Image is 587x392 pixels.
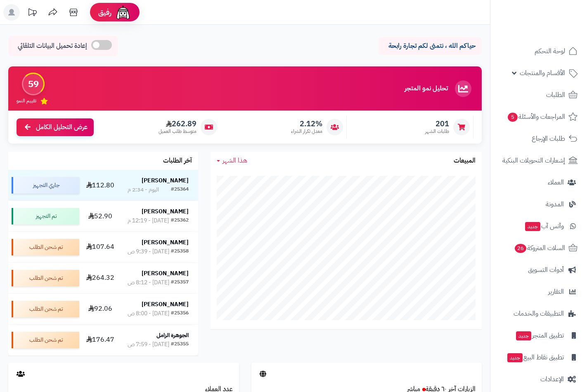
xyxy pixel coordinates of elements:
span: التطبيقات والخدمات [514,308,564,319]
a: السلات المتروكة26 [495,238,582,258]
h3: المبيعات [454,157,476,165]
span: تقييم النمو [17,97,36,104]
div: [DATE] - 7:59 ص [128,340,169,349]
span: متوسط طلب العميل [159,128,196,135]
span: طلبات الإرجاع [532,133,565,144]
span: طلبات الشهر [425,128,449,135]
span: وآتس آب [524,220,564,232]
h3: تحليل نمو المتجر [405,85,448,92]
td: 176.47 [83,325,118,355]
a: إشعارات التحويلات البنكية [495,151,582,170]
p: حياكم الله ، نتمنى لكم تجارة رابحة [385,41,476,51]
div: تم شحن الطلب [12,270,79,286]
div: تم شحن الطلب [12,239,79,255]
h3: آخر الطلبات [163,157,192,165]
a: الطلبات [495,85,582,105]
strong: الجوهرة الزامل [156,331,189,340]
strong: [PERSON_NAME] [142,269,189,278]
a: تطبيق نقاط البيعجديد [495,347,582,367]
div: تم شحن الطلب [12,301,79,317]
img: ai-face.png [115,4,131,21]
td: 92.06 [83,294,118,324]
a: التطبيقات والخدمات [495,304,582,324]
div: [DATE] - 12:19 م [128,217,169,225]
div: [DATE] - 8:00 ص [128,309,169,318]
div: [DATE] - 9:39 ص [128,248,169,256]
td: 52.90 [83,201,118,231]
span: 5 [507,112,518,122]
a: أدوات التسويق [495,260,582,280]
span: الإعدادات [540,373,564,385]
div: اليوم - 2:34 م [128,186,159,194]
span: 26 [514,243,527,253]
span: المدونة [546,198,564,210]
div: جاري التجهيز [12,177,79,194]
span: الطلبات [546,89,565,101]
span: رفيق [98,7,111,17]
span: السلات المتروكة [514,242,565,254]
img: logo-2.png [531,6,579,24]
a: العملاء [495,172,582,192]
div: #25358 [171,248,189,256]
span: عرض التحليل الكامل [36,123,88,132]
span: التقارير [548,286,564,298]
span: معدل تكرار الشراء [291,128,322,135]
span: 201 [425,119,449,128]
strong: [PERSON_NAME] [142,238,189,247]
strong: [PERSON_NAME] [142,176,189,185]
a: لوحة التحكم [495,41,582,61]
a: هذا الشهر [217,156,247,165]
span: تطبيق المتجر [515,330,564,341]
a: وآتس آبجديد [495,216,582,236]
div: #25356 [171,309,189,318]
a: تطبيق المتجرجديد [495,326,582,345]
div: #25357 [171,279,189,287]
span: جديد [507,353,523,362]
span: إعادة تحميل البيانات التلقائي [18,41,87,51]
div: تم التجهيز [12,208,79,224]
td: 107.64 [83,232,118,262]
td: 112.80 [83,170,118,201]
strong: [PERSON_NAME] [142,300,189,309]
a: عرض التحليل الكامل [17,118,94,136]
span: إشعارات التحويلات البنكية [502,155,565,166]
span: لوحة التحكم [535,45,565,57]
span: 262.89 [159,119,196,128]
div: تم شحن الطلب [12,332,79,348]
span: أدوات التسويق [528,264,564,276]
a: الإعدادات [495,369,582,389]
strong: [PERSON_NAME] [142,207,189,216]
span: هذا الشهر [222,156,247,165]
div: #25362 [171,217,189,225]
div: [DATE] - 8:12 ص [128,279,169,287]
span: جديد [525,222,540,231]
span: تطبيق نقاط البيع [507,352,564,363]
a: المدونة [495,194,582,214]
span: جديد [516,331,531,340]
td: 264.32 [83,263,118,293]
div: #25364 [171,186,189,194]
a: المراجعات والأسئلة5 [495,107,582,127]
div: #25355 [171,340,189,349]
a: تحديثات المنصة [22,4,43,23]
span: 2.12% [291,119,322,128]
span: العملاء [548,177,564,188]
span: الأقسام والمنتجات [520,67,565,79]
a: التقارير [495,282,582,302]
a: طلبات الإرجاع [495,129,582,149]
span: المراجعات والأسئلة [507,111,565,123]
